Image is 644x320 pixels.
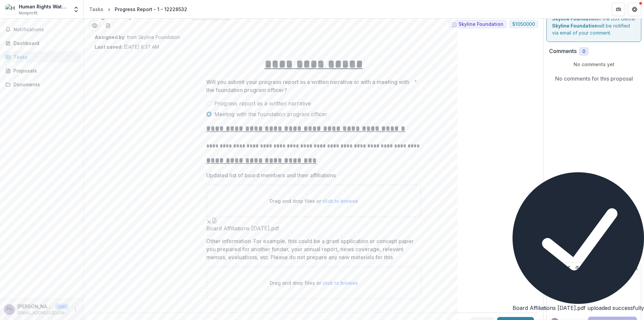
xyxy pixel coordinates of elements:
div: Dashboard [13,40,75,47]
p: No comments yet [549,61,639,68]
button: Heading 2 [590,264,598,272]
div: Documents [13,81,75,88]
p: Updated list of board members and their affiliations [206,171,336,179]
button: Bold [548,264,556,272]
a: Tasks [87,4,106,14]
button: Strike [573,264,581,272]
p: Drag and drop files or [270,279,358,286]
p: Drag and drop files or [270,197,358,204]
span: Skyline Foundation [459,21,503,27]
p: [EMAIL_ADDRESS][DOMAIN_NAME] [17,310,69,316]
strong: Skyline Foundation [552,23,598,29]
nav: breadcrumb [87,4,190,14]
div: Human Rights Watch Inc. [19,3,69,10]
strong: Due Date [497,13,520,19]
span: Nonprofit [19,10,38,16]
button: Align Left [615,264,623,272]
div: Remove FileBoard Affiliations [DATE].pdf [206,217,279,232]
button: Heading 1 [582,264,590,272]
a: Proposals [3,65,81,76]
button: Partners [612,3,625,16]
div: Tasks [13,53,75,60]
button: Preview c2aca438-45e7-4dc2-90ac-b639097f8dee.pdf [89,20,100,31]
button: Italicize [565,264,573,272]
h2: Comments [549,48,577,54]
button: Remove File [206,217,212,225]
img: Human Rights Watch Inc. [5,4,16,15]
div: Pippa Brown [7,307,12,312]
span: click to browse [322,198,358,204]
p: [DATE] 8:37 AM [95,43,159,50]
span: Board Affiliations [DATE].pdf [206,225,279,232]
button: Align Center [623,264,631,272]
div: Tasks [89,6,103,13]
button: Open entity switcher [71,3,81,16]
a: Dashboard [3,38,81,49]
button: Align Right [631,264,639,272]
p: : from Skyline Foundation [95,34,533,41]
span: $ 1050000 [512,21,535,27]
p: Will you submit your progress report as a written narrative or with a meeting with the foundation... [206,78,411,94]
button: Bullet List [598,264,606,272]
p: Other information. For example, this could be a grant application or concept paper you prepared f... [206,237,417,261]
strong: Last saved: [95,44,122,50]
button: Ordered List [606,264,614,272]
button: Underline [557,264,565,272]
span: click to browse [322,280,358,286]
span: 0 [582,49,585,54]
button: Notifications [3,24,81,35]
a: Documents [3,79,81,90]
strong: Assigned by [95,34,124,40]
span: Notifications [13,27,78,33]
span: Progress report as a written narrative [214,99,311,107]
div: Proposals [13,67,75,74]
span: Meeting with the foundation program officer [214,110,327,118]
div: Send comments or questions to in the box below. will be notified via email of your comment. [546,2,641,42]
div: Progress Report - 1 - 12228532 [115,6,187,13]
p: User [55,304,69,310]
a: Tasks [3,51,81,62]
button: download-word-button [103,20,113,31]
button: Get Help [628,3,641,16]
button: More [71,306,79,314]
p: [PERSON_NAME] [17,303,52,310]
p: No comments for this proposal [555,75,633,83]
